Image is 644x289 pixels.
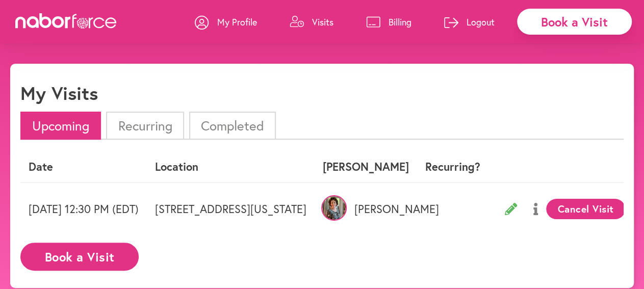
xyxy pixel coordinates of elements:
[189,112,276,140] li: Completed
[517,9,632,35] div: Book a Visit
[20,82,98,104] h1: My Visits
[20,243,139,271] button: Book a Visit
[106,112,184,140] li: Recurring
[546,199,625,219] button: Cancel Visit
[323,202,409,216] p: [PERSON_NAME]
[147,152,315,182] th: Location
[312,16,333,28] p: Visits
[389,16,411,28] p: Billing
[417,152,488,182] th: Recurring?
[315,152,417,182] th: [PERSON_NAME]
[195,7,257,37] a: My Profile
[20,250,139,260] a: Book a Visit
[20,112,101,140] li: Upcoming
[20,182,147,235] td: [DATE] 12:30 PM (EDT)
[467,16,495,28] p: Logout
[147,182,315,235] td: [STREET_ADDRESS][US_STATE]
[321,195,347,221] img: k6W8xkVaRcuJnLaIQGJ1
[444,7,495,37] a: Logout
[20,152,147,182] th: Date
[366,7,411,37] a: Billing
[217,16,257,28] p: My Profile
[290,7,333,37] a: Visits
